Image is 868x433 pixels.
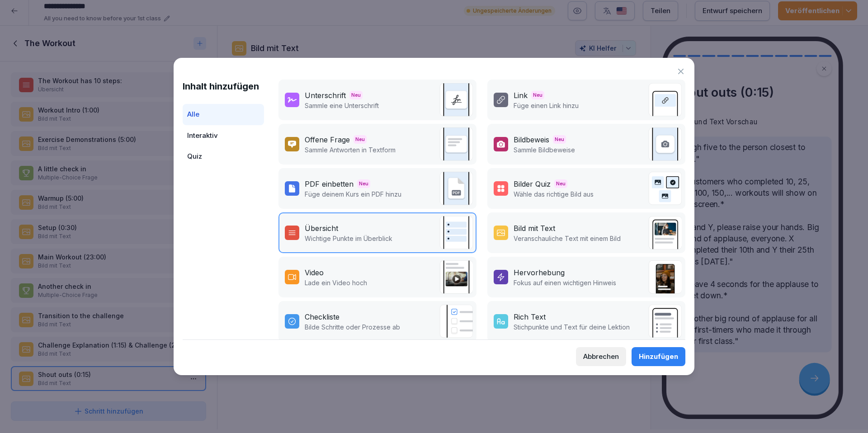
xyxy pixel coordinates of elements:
[514,311,546,322] div: Rich Text
[639,352,678,362] div: Hinzufügen
[305,179,354,189] div: PDF einbetten
[354,135,367,144] span: Neu
[439,260,473,294] img: video.png
[305,134,350,145] div: Offene Frage
[648,83,682,117] img: link.svg
[183,146,264,167] div: Quiz
[183,80,264,93] h1: Inhalt hinzufügen
[439,83,473,117] img: signature.svg
[553,135,566,144] span: Neu
[514,278,616,287] p: Fokus auf einen wichtigen Hinweis
[305,267,324,278] div: Video
[648,216,682,249] img: text_image.png
[514,322,630,332] p: Stichpunkte und Text für deine Lektion
[648,127,682,161] img: image_upload.svg
[648,260,682,294] img: callout.png
[514,134,549,145] div: Bildbeweis
[305,234,392,243] p: Wichtige Punkte im Überblick
[632,347,685,366] button: Hinzufügen
[648,305,682,338] img: richtext.svg
[514,234,621,243] p: Veranschauliche Text mit einem Bild
[305,145,396,155] p: Sammle Antworten in Textform
[305,223,338,234] div: Übersicht
[648,172,682,205] img: image_quiz.svg
[439,216,473,249] img: overview.svg
[357,179,370,188] span: Neu
[349,91,363,99] span: Neu
[305,90,346,101] div: Unterschrift
[305,311,340,322] div: Checkliste
[514,189,594,199] p: Wähle das richtige Bild aus
[305,322,400,332] p: Bilde Schritte oder Prozesse ab
[439,127,473,161] img: text_response.svg
[576,347,626,366] button: Abbrechen
[439,172,473,205] img: pdf_embed.svg
[514,101,579,110] p: Füge einen Link hinzu
[514,267,565,278] div: Hervorhebung
[514,145,575,155] p: Sammle Bildbeweise
[183,125,264,146] div: Interaktiv
[531,91,544,99] span: Neu
[514,179,551,189] div: Bilder Quiz
[305,189,401,199] p: Füge deinem Kurs ein PDF hinzu
[439,305,473,338] img: checklist.svg
[554,179,567,188] span: Neu
[514,223,555,234] div: Bild mit Text
[583,352,619,362] div: Abbrechen
[514,90,528,101] div: Link
[305,101,379,110] p: Sammle eine Unterschrift
[305,278,367,287] p: Lade ein Video hoch
[183,104,264,125] div: Alle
